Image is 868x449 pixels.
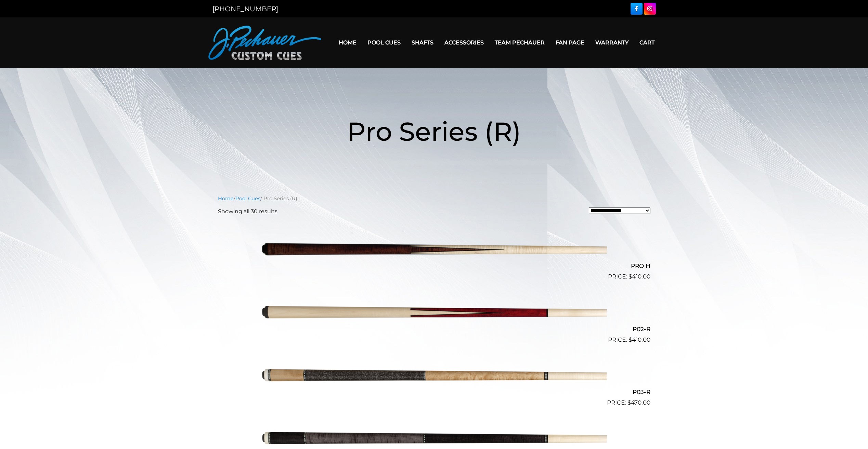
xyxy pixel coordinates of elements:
a: Fan Page [550,34,590,51]
a: Cart [634,34,660,51]
h2: P02-R [218,323,650,335]
a: P02-R $410.00 [218,284,650,344]
h2: P03-R [218,386,650,398]
a: Home [218,195,234,202]
bdi: 470.00 [627,399,650,406]
a: [PHONE_NUMBER] [212,5,278,13]
h2: PRO H [218,260,650,272]
a: Team Pechauer [489,34,550,51]
a: Accessories [439,34,489,51]
a: PRO H $410.00 [218,221,650,281]
a: Warranty [590,34,634,51]
span: Pro Series (R) [347,115,521,147]
a: P03-R $470.00 [218,347,650,407]
span: $ [627,399,631,406]
span: $ [629,336,632,343]
img: PRO H [261,221,607,278]
bdi: 410.00 [629,336,650,343]
img: Pechauer Custom Cues [208,26,321,60]
span: $ [629,273,632,280]
a: Shafts [406,34,439,51]
nav: Breadcrumb [218,195,650,202]
select: Shop order [589,207,650,214]
p: Showing all 30 results [218,207,277,216]
img: P02-R [261,284,607,341]
a: Pool Cues [235,195,260,202]
img: P03-R [261,347,607,405]
a: Home [333,34,362,51]
a: Pool Cues [362,34,406,51]
bdi: 410.00 [629,273,650,280]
